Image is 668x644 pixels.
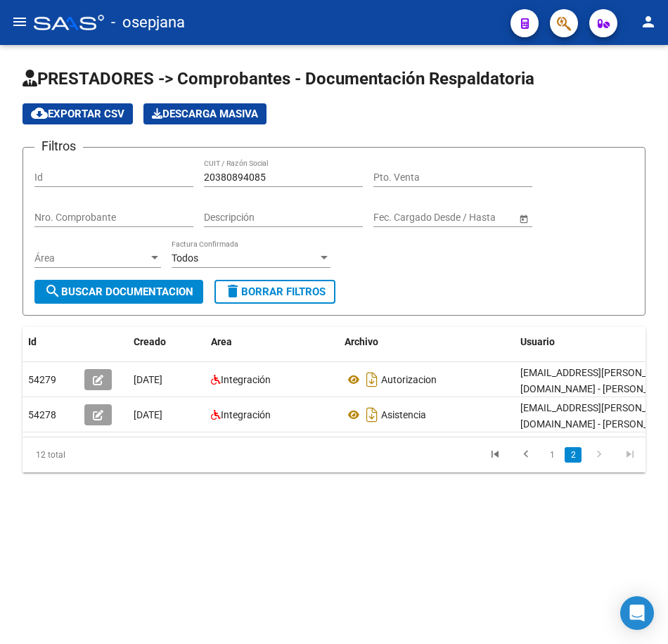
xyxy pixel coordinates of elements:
span: Integración [221,409,271,420]
span: Área [34,252,148,264]
datatable-header-cell: Archivo [339,327,515,357]
datatable-header-cell: Area [205,327,339,357]
a: go to first page [482,447,508,463]
button: Exportar CSV [23,103,133,124]
span: Borrar Filtros [224,285,326,298]
div: Open Intercom Messenger [620,596,654,630]
i: Descargar documento [363,368,381,391]
input: Fecha inicio [373,212,425,224]
span: Autorizacion [381,374,437,385]
mat-icon: delete [224,283,241,300]
button: Open calendar [516,211,531,226]
li: page 1 [541,443,563,467]
a: go to previous page [513,447,539,463]
span: Descarga Masiva [152,108,258,120]
mat-icon: menu [11,13,28,30]
input: Fecha fin [437,212,506,224]
a: 1 [544,447,560,463]
span: [DATE] [134,374,162,385]
a: go to last page [617,447,643,463]
span: Integración [221,374,271,385]
h3: Filtros [34,136,83,156]
a: go to next page [586,447,612,463]
span: - osepjana [111,7,185,38]
span: 54279 [28,374,56,385]
i: Descargar documento [363,404,381,426]
mat-icon: cloud_download [31,105,48,122]
span: Todos [172,252,198,264]
datatable-header-cell: Id [23,327,79,357]
mat-icon: person [640,13,657,30]
span: 54278 [28,409,56,420]
span: Area [211,336,232,347]
button: Descarga Masiva [143,103,266,124]
button: Borrar Filtros [214,280,335,304]
span: Buscar Documentacion [44,285,193,298]
a: 2 [565,447,582,463]
app-download-masive: Descarga masiva de comprobantes (adjuntos) [143,103,266,124]
div: 12 total [23,437,147,472]
span: Creado [134,336,166,347]
span: Exportar CSV [31,108,124,120]
span: PRESTADORES -> Comprobantes - Documentación Respaldatoria [23,69,534,89]
mat-icon: search [44,283,61,300]
span: [DATE] [134,409,162,420]
span: Id [28,336,37,347]
button: Buscar Documentacion [34,280,203,304]
datatable-header-cell: Creado [128,327,205,357]
span: Archivo [345,336,378,347]
span: Usuario [520,336,555,347]
li: page 2 [563,443,584,467]
span: Asistencia [381,409,426,420]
